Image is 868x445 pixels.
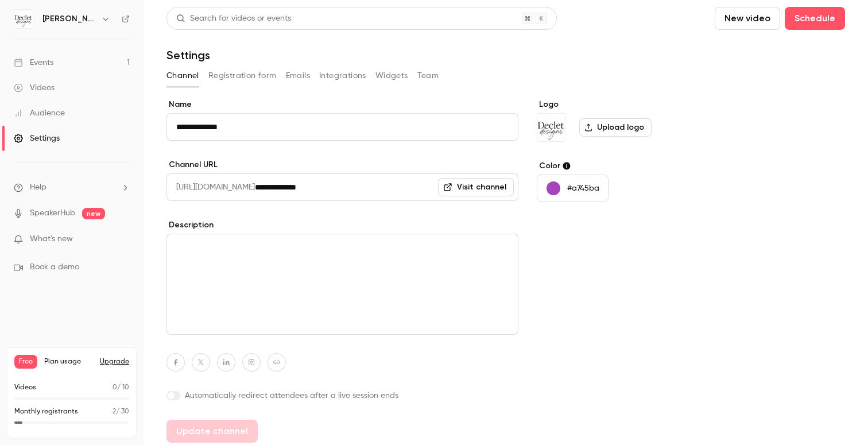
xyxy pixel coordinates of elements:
span: new [82,208,105,219]
div: Settings [14,133,60,144]
a: SpeakerHub [30,207,75,219]
label: Description [166,219,518,231]
img: Declet Designs [14,10,33,28]
button: Emails [286,67,310,85]
button: Schedule [785,7,845,30]
span: [URL][DOMAIN_NAME] [166,173,255,201]
button: Integrations [319,67,366,85]
button: Channel [166,67,199,85]
a: Visit channel [438,178,514,196]
span: Free [14,355,37,369]
label: Automatically redirect attendees after a live session ends [166,390,518,401]
span: What's new [30,233,73,245]
label: Color [537,160,713,172]
button: Registration form [208,67,277,85]
label: Upload logo [579,118,652,137]
button: Upgrade [100,357,129,366]
span: 0 [113,384,117,391]
button: Team [417,67,439,85]
li: help-dropdown-opener [14,181,130,194]
img: Declet Designs [537,114,565,141]
span: Help [30,181,46,194]
div: Videos [14,82,55,94]
p: / 10 [113,382,129,393]
section: Logo [537,99,713,142]
div: Events [14,57,53,68]
span: Plan usage [44,357,93,366]
label: Channel URL [166,159,518,171]
button: Widgets [375,67,408,85]
p: Videos [14,382,36,393]
p: Monthly registrants [14,407,78,417]
div: Search for videos or events [176,13,291,25]
span: 2 [113,408,116,415]
div: Audience [14,107,65,119]
label: Logo [537,99,713,110]
h1: Settings [166,48,210,62]
p: #a745ba [567,183,599,194]
span: Book a demo [30,261,79,273]
h6: [PERSON_NAME] Designs [42,13,96,25]
button: #a745ba [537,175,609,202]
p: / 30 [113,407,129,417]
label: Name [166,99,518,110]
button: New video [715,7,780,30]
